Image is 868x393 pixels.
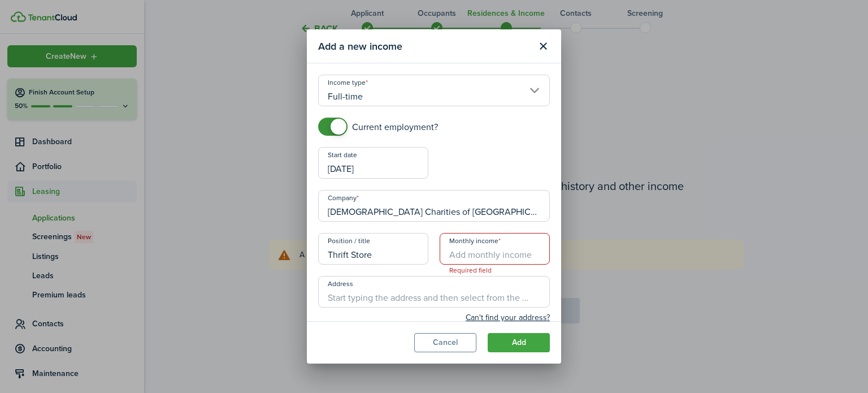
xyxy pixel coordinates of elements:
input: Choose type [318,75,550,106]
button: Add [488,333,550,352]
input: Type name here [318,190,550,222]
button: Cancel [414,333,476,352]
input: Type name here [318,233,428,265]
button: Can't find your address? [466,312,550,323]
input: Add monthly income [440,233,550,265]
modal-title: Add a new income [318,35,531,57]
span: Required field [440,265,501,276]
button: Close modal [533,37,553,56]
input: Start typing the address and then select from the dropdown [318,276,550,308]
input: mm/dd/yyyy [318,147,428,179]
